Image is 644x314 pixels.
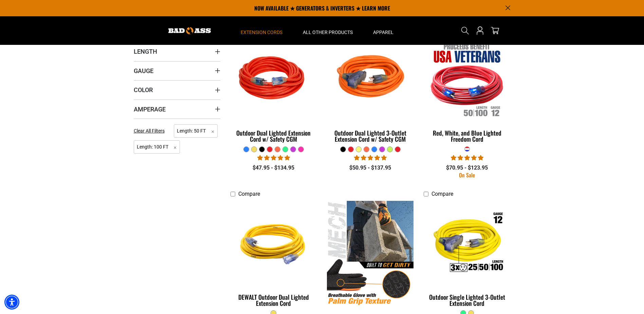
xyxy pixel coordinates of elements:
[431,191,453,197] span: Compare
[424,40,510,118] img: Red, White, and Blue Lighted Freedom Cord
[327,201,413,306] img: Mech Work Glove
[134,67,153,75] span: Gauge
[424,172,510,178] div: On Sale
[424,130,510,142] div: Red, White, and Blue Lighted Freedom Cord
[328,40,413,118] img: orange
[134,143,180,150] a: Length: 100 FT
[363,16,404,45] summary: Apparel
[373,29,393,35] span: Apparel
[257,155,290,161] span: 4.83 stars
[174,124,218,138] span: Length: 50 FT
[293,16,363,45] summary: All Other Products
[231,16,293,45] summary: Extension Cords
[241,29,282,35] span: Extension Cords
[174,127,218,134] a: Length: 50 FT
[327,37,413,146] a: orange Outdoor Dual Lighted 3-Outlet Extension Cord w/ Safety CGM
[231,201,317,310] a: DEWALT Outdoor Dual Lighted Extension Cord
[460,25,471,36] summary: Search
[134,100,220,119] summary: Amperage
[134,127,167,135] a: Clear All Filters
[327,164,413,172] div: $50.95 - $137.95
[451,155,483,161] span: 5.00 stars
[327,130,413,142] div: Outdoor Dual Lighted 3-Outlet Extension Cord w/ Safety CGM
[134,61,220,80] summary: Gauge
[4,295,19,310] div: Accessibility Menu
[134,48,157,55] span: Length
[231,164,317,172] div: $47.95 - $134.95
[134,140,180,154] span: Length: 100 FT
[134,105,166,113] span: Amperage
[238,191,260,197] span: Compare
[231,294,317,306] div: DEWALT Outdoor Dual Lighted Extension Cord
[231,37,317,146] a: Red Outdoor Dual Lighted Extension Cord w/ Safety CGM
[424,37,510,146] a: Red, White, and Blue Lighted Freedom Cord Red, White, and Blue Lighted Freedom Cord
[134,42,220,61] summary: Length
[424,201,510,310] a: Outdoor Single Lighted 3-Outlet Extension Cord Outdoor Single Lighted 3-Outlet Extension Cord
[303,29,353,35] span: All Other Products
[475,16,485,45] a: Open this option
[134,128,165,134] span: Clear All Filters
[168,27,211,34] img: Bad Ass Extension Cords
[134,86,153,94] span: Color
[231,40,316,118] img: Red
[134,80,220,99] summary: Color
[424,204,510,282] img: Outdoor Single Lighted 3-Outlet Extension Cord
[424,164,510,172] div: $70.95 - $123.95
[424,294,510,306] div: Outdoor Single Lighted 3-Outlet Extension Cord
[490,27,500,35] a: cart
[231,130,317,142] div: Outdoor Dual Lighted Extension Cord w/ Safety CGM
[354,155,387,161] span: 4.80 stars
